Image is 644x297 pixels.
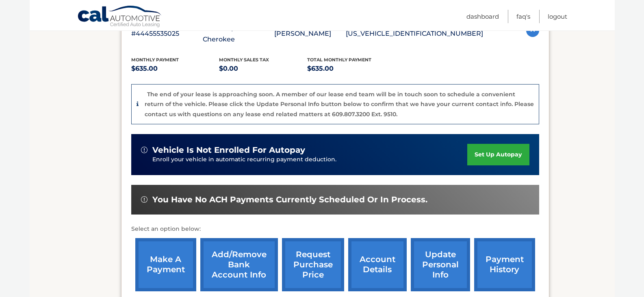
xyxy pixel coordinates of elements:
p: [US_VEHICLE_IDENTIFICATION_NUMBER] [346,28,483,39]
a: Add/Remove bank account info [200,238,278,291]
img: alert-white.svg [141,147,147,153]
p: $635.00 [307,63,395,74]
a: account details [348,238,407,291]
p: [PERSON_NAME] [274,28,346,39]
span: You have no ACH payments currently scheduled or in process. [152,195,427,205]
span: Monthly Payment [131,57,179,63]
a: payment history [474,238,535,291]
a: FAQ's [516,10,530,23]
a: update personal info [411,238,470,291]
a: request purchase price [282,238,344,291]
span: Total Monthly Payment [307,57,371,63]
p: Enroll your vehicle in automatic recurring payment deduction. [152,155,468,164]
img: alert-white.svg [141,196,147,203]
p: The end of your lease is approaching soon. A member of our lease end team will be in touch soon t... [145,91,534,118]
a: set up autopay [467,144,529,165]
p: #44455535025 [131,28,203,39]
a: make a payment [135,238,196,291]
p: Select an option below: [131,224,539,234]
span: Monthly sales Tax [219,57,269,63]
p: $635.00 [131,63,219,74]
span: vehicle is not enrolled for autopay [152,145,305,155]
a: Dashboard [466,10,499,23]
a: Logout [548,10,567,23]
p: $0.00 [219,63,307,74]
a: Cal Automotive [77,5,163,29]
p: 2023 Jeep Grand Cherokee [203,22,274,45]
